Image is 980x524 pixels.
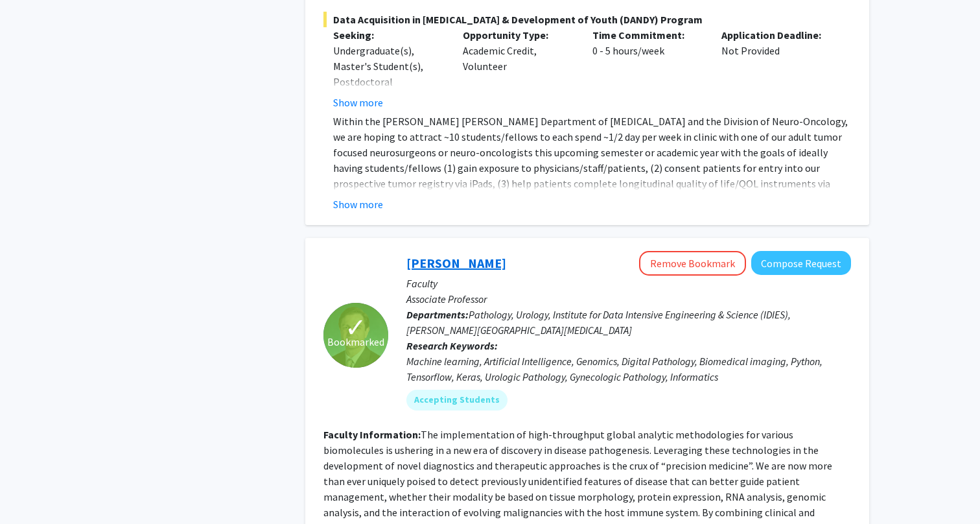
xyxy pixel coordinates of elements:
b: Research Keywords: [406,339,498,352]
p: Associate Professor [406,291,851,307]
b: Departments: [406,308,469,321]
button: Remove Bookmark [639,251,746,276]
a: [PERSON_NAME] [406,255,506,271]
button: Compose Request to Alexander Baras [751,251,851,275]
div: Machine learning, Artificial Intelligence, Genomics, Digital Pathology, Biomedical imaging, Pytho... [406,353,851,385]
p: Within the [PERSON_NAME] [PERSON_NAME] Department of [MEDICAL_DATA] and the Division of Neuro-Onc... [333,113,851,222]
span: Bookmarked [327,334,384,350]
div: Not Provided [712,27,841,110]
div: Undergraduate(s), Master's Student(s), Postdoctoral Researcher(s) / Research Staff, Medical Resid... [333,43,443,152]
p: Application Deadline: [721,27,832,43]
div: Academic Credit, Volunteer [453,27,583,110]
div: 0 - 5 hours/week [583,27,712,110]
mat-chip: Accepting Students [406,390,507,411]
span: Data Acquisition in [MEDICAL_DATA] & Development of Youth (DANDY) Program [323,12,851,27]
span: ✓ [345,321,367,334]
iframe: Chat [10,466,55,514]
p: Time Commitment: [592,27,703,43]
button: Show more [333,196,383,212]
p: Opportunity Type: [463,27,573,43]
b: Faculty Information: [323,428,421,441]
p: Faculty [406,276,851,291]
button: Show more [333,95,383,110]
p: Seeking: [333,27,443,43]
span: Pathology, Urology, Institute for Data Intensive Engineering & Science (IDIES), [PERSON_NAME][GEO... [406,308,791,337]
